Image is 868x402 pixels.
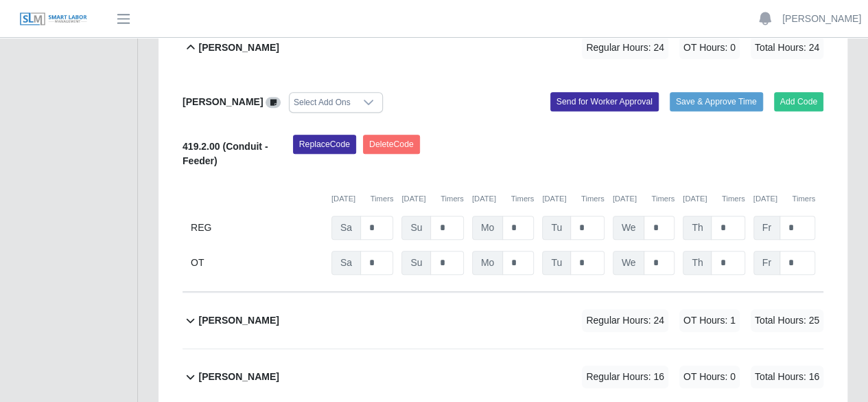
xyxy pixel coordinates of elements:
[198,370,279,384] b: [PERSON_NAME]
[613,251,645,275] span: We
[472,216,503,240] span: Mo
[683,251,712,275] span: Th
[582,309,668,332] span: Regular Hours: 24
[722,193,745,205] button: Timers
[679,309,740,332] span: OT Hours: 1
[191,216,323,240] div: REG
[782,12,861,26] a: [PERSON_NAME]
[751,366,823,388] span: Total Hours: 16
[371,193,394,205] button: Timers
[751,309,823,332] span: Total Hours: 25
[19,12,88,27] img: SLM Logo
[679,366,740,388] span: OT Hours: 0
[441,193,464,205] button: Timers
[331,193,393,205] div: [DATE]
[511,193,534,205] button: Timers
[183,293,823,348] button: [PERSON_NAME] Regular Hours: 24 OT Hours: 1 Total Hours: 25
[266,96,281,107] a: View/Edit Notes
[753,193,815,205] div: [DATE]
[183,96,263,107] b: [PERSON_NAME]
[683,216,712,240] span: Th
[581,193,605,205] button: Timers
[290,93,355,112] div: Select Add Ons
[792,193,815,205] button: Timers
[331,251,361,275] span: Sa
[582,366,668,388] span: Regular Hours: 16
[472,251,503,275] span: Mo
[542,193,604,205] div: [DATE]
[550,92,659,111] button: Send for Worker Approval
[472,193,534,205] div: [DATE]
[679,36,740,59] span: OT Hours: 0
[753,216,780,240] span: Fr
[683,193,744,205] div: [DATE]
[183,141,268,166] b: 419.2.00 (Conduit - Feeder)
[401,216,431,240] span: Su
[191,251,323,275] div: OT
[401,251,431,275] span: Su
[542,216,571,240] span: Tu
[670,92,763,111] button: Save & Approve Time
[651,193,675,205] button: Timers
[331,216,361,240] span: Sa
[753,251,780,275] span: Fr
[751,36,823,59] span: Total Hours: 24
[198,313,279,328] b: [PERSON_NAME]
[401,193,463,205] div: [DATE]
[774,92,824,111] button: Add Code
[293,135,356,154] button: ReplaceCode
[198,41,279,55] b: [PERSON_NAME]
[363,135,420,154] button: DeleteCode
[183,20,823,76] button: [PERSON_NAME] Regular Hours: 24 OT Hours: 0 Total Hours: 24
[542,251,571,275] span: Tu
[582,36,668,59] span: Regular Hours: 24
[613,193,675,205] div: [DATE]
[613,216,645,240] span: We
